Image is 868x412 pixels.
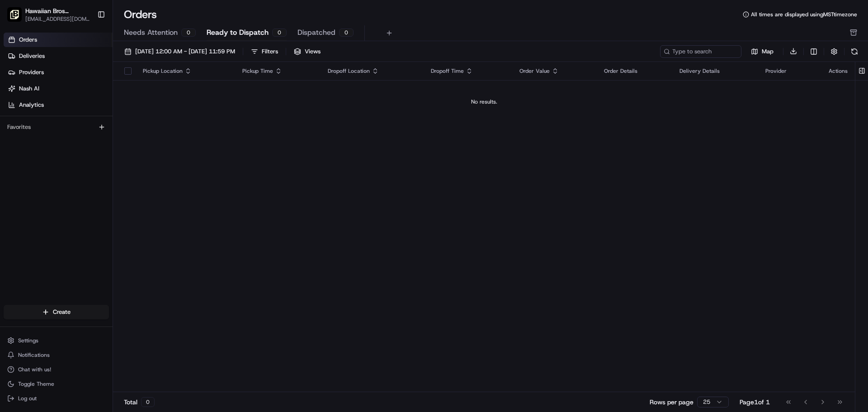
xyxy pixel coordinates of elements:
img: Nash [9,9,27,27]
p: Rows per page [650,398,693,407]
div: Total [124,397,155,407]
div: 📗 [9,132,16,139]
span: Create [53,308,71,316]
p: Welcome 👋 [9,36,165,51]
button: Hawaiian Bros (Phoenix_AZ_3rd St.) [25,6,90,15]
img: Hawaiian Bros (Phoenix_AZ_3rd St.) [7,7,22,22]
span: Pylon [90,153,109,160]
a: Orders [4,33,113,47]
button: Settings [4,334,109,347]
span: Notifications [18,351,50,359]
a: Providers [4,65,113,80]
button: Create [4,305,109,319]
button: Filters [247,45,282,58]
div: No results. [117,98,851,105]
button: Start new chat [154,89,165,100]
div: Dropoff Location [328,67,416,75]
div: 0 [272,28,287,37]
button: Notifications [4,349,109,361]
span: Needs Attention [124,27,178,38]
span: All times are displayed using MST timezone [751,11,857,18]
button: [DATE] 12:00 AM - [DATE] 11:59 PM [120,45,239,58]
div: Dropoff Time [431,67,505,75]
div: Pickup Time [242,67,313,75]
h1: Orders [124,7,157,22]
input: Type to search [660,45,741,58]
a: Powered byPylon [64,153,109,160]
span: Chat with us! [18,366,51,373]
div: Actions [829,67,848,75]
span: Toggle Theme [18,380,54,388]
span: Views [305,47,321,56]
span: Knowledge Base [18,131,69,140]
button: [EMAIL_ADDRESS][DOMAIN_NAME] [25,15,90,23]
span: Map [762,47,774,56]
div: 0 [141,397,155,407]
a: Analytics [4,98,113,112]
div: Favorites [4,120,109,134]
span: Log out [18,395,37,402]
span: Orders [19,36,37,44]
div: Delivery Details [679,67,751,75]
button: Hawaiian Bros (Phoenix_AZ_3rd St.)Hawaiian Bros (Phoenix_AZ_3rd St.)[EMAIL_ADDRESS][DOMAIN_NAME] [4,4,94,25]
button: Map [745,46,779,57]
span: Settings [18,337,38,344]
span: Deliveries [19,52,45,60]
button: Toggle Theme [4,378,109,390]
div: Start new chat [31,86,148,95]
a: Deliveries [4,49,113,63]
a: 📗Knowledge Base [5,128,73,144]
div: 0 [339,28,354,37]
div: Page 1 of 1 [740,398,770,407]
button: Refresh [848,45,861,58]
input: Clear [24,58,149,68]
div: Filters [262,47,278,56]
span: Dispatched [297,27,335,38]
div: We're available if you need us! [31,95,114,103]
div: Order Value [519,67,590,75]
a: Nash AI [4,81,113,96]
span: Providers [19,68,44,76]
a: 💻API Documentation [73,128,149,144]
div: Pickup Location [143,67,228,75]
div: 💻 [76,132,84,139]
button: Log out [4,392,109,405]
span: Ready to Dispatch [207,27,269,38]
span: API Documentation [85,131,145,140]
div: Order Details [604,67,665,75]
button: Chat with us! [4,363,109,376]
div: Provider [765,67,814,75]
span: Analytics [19,101,44,109]
button: Views [290,45,325,58]
span: [DATE] 12:00 AM - [DATE] 11:59 PM [135,47,235,56]
div: 0 [181,28,196,37]
span: Nash AI [19,85,39,93]
img: 1736555255976-a54dd68f-1ca7-489b-9aae-adbdc363a1c4 [9,86,25,103]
